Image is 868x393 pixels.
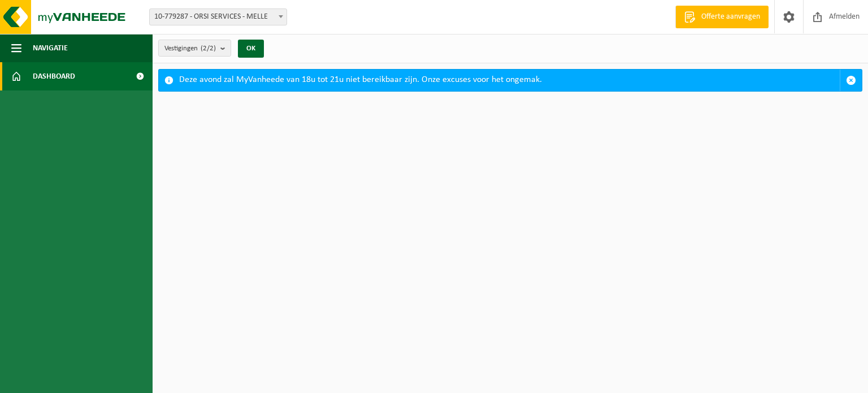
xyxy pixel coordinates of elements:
[33,34,68,62] span: Navigatie
[149,8,287,25] span: 10-779287 - ORSI SERVICES - MELLE
[33,62,75,90] span: Dashboard
[698,11,763,23] span: Offerte aanvragen
[164,40,216,57] span: Vestigingen
[150,9,287,25] span: 10-779287 - ORSI SERVICES - MELLE
[201,45,216,52] count: (2/2)
[675,6,769,28] a: Offerte aanvragen
[238,40,264,58] button: OK
[158,40,231,57] button: Vestigingen(2/2)
[179,70,840,91] div: Deze avond zal MyVanheede van 18u tot 21u niet bereikbaar zijn. Onze excuses voor het ongemak.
